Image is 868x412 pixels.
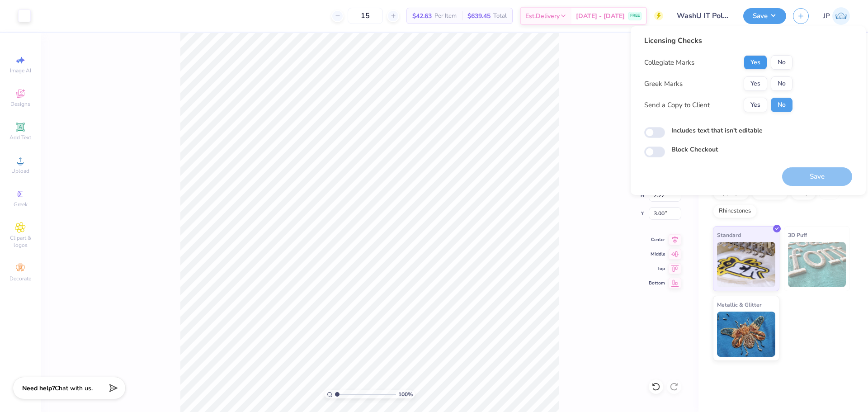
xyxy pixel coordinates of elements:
button: Save [743,8,786,24]
button: No [771,55,793,70]
span: Center [649,237,665,243]
button: Yes [744,76,767,91]
div: Licensing Checks [644,35,793,46]
div: Rhinestones [713,204,757,218]
span: Per Item [434,11,457,21]
img: 3D Puff [788,242,846,287]
span: Bottom [649,280,665,286]
span: Upload [11,167,29,175]
span: Clipart & logos [5,234,36,249]
div: Collegiate Marks [644,57,694,68]
img: Standard [717,242,775,287]
span: FREE [630,13,640,19]
span: Decorate [9,275,31,282]
span: $42.63 [412,11,432,21]
label: Includes text that isn't editable [671,126,763,135]
span: Greek [14,201,28,208]
span: JP [823,11,830,21]
span: Est. Delivery [525,11,560,21]
img: John Paul Torres [832,7,850,25]
span: Total [493,11,507,21]
button: No [771,98,793,112]
a: JP [823,7,850,25]
div: Send a Copy to Client [644,100,710,110]
input: Untitled Design [670,7,736,25]
span: 100 % [398,390,413,398]
span: $639.45 [467,11,491,21]
span: Designs [10,100,30,108]
button: Yes [744,98,767,112]
span: Image AI [10,67,31,74]
span: Top [649,265,665,272]
span: 3D Puff [788,230,807,240]
span: Chat with us. [55,384,93,393]
label: Block Checkout [671,145,718,154]
span: Middle [649,251,665,257]
button: Yes [744,55,767,70]
span: Standard [717,230,741,240]
span: Add Text [9,134,31,141]
strong: Need help? [22,384,55,393]
img: Metallic & Glitter [717,312,775,357]
div: Greek Marks [644,79,683,89]
input: – – [348,8,383,24]
span: [DATE] - [DATE] [576,11,625,21]
button: No [771,76,793,91]
span: Metallic & Glitter [717,300,762,309]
